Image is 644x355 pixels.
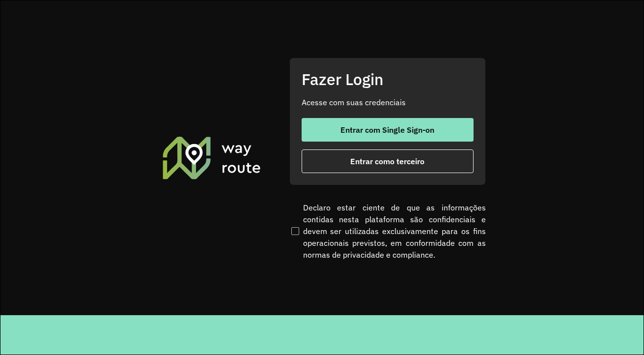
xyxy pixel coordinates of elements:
button: button [302,118,474,142]
span: Entrar como terceiro [350,157,424,165]
h2: Fazer Login [302,70,474,89]
button: button [302,149,474,173]
p: Acesse com suas credenciais [302,96,474,108]
span: Entrar com Single Sign-on [340,126,434,134]
img: Roteirizador AmbevTech [161,135,262,180]
label: Declaro estar ciente de que as informações contidas nesta plataforma são confidenciais e devem se... [289,202,486,261]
